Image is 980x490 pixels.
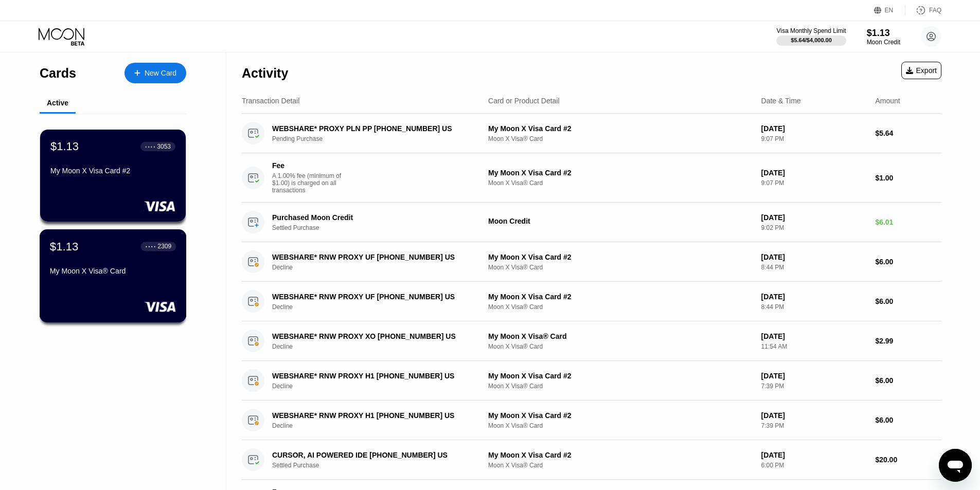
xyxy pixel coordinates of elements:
[272,224,487,231] div: Settled Purchase
[874,5,905,15] div: EN
[488,411,753,420] div: My Moon X Visa Card #2
[488,303,753,311] div: Moon X Visa® Card
[242,440,941,480] div: CURSOR, AI POWERED IDE [PHONE_NUMBER] USSettled PurchaseMy Moon X Visa Card #2Moon X Visa® Card[D...
[50,267,176,275] div: My Moon X Visa® Card
[488,293,753,301] div: My Moon X Visa Card #2
[242,282,941,321] div: WEBSHARE* RNW PROXY UF [PHONE_NUMBER] USDeclineMy Moon X Visa Card #2Moon X Visa® Card[DATE]8:44 ...
[272,124,472,133] div: WEBSHARE* PROXY PLN PP [PHONE_NUMBER] US
[272,253,472,261] div: WEBSHARE* RNW PROXY UF [PHONE_NUMBER] US
[867,28,900,39] div: $1.13
[272,213,472,222] div: Purchased Moon Credit
[761,213,867,222] div: [DATE]
[761,383,867,390] div: 7:39 PM
[124,63,186,83] div: New Card
[776,27,846,46] div: Visa Monthly Spend Limit$5.64/$4,000.00
[272,172,349,194] div: A 1.00% fee (minimum of $1.00) is charged on all transactions
[488,179,753,187] div: Moon X Visa® Card
[488,451,753,459] div: My Moon X Visa Card #2
[272,293,472,301] div: WEBSHARE* RNW PROXY UF [PHONE_NUMBER] US
[272,161,344,170] div: Fee
[761,293,867,301] div: [DATE]
[488,264,753,271] div: Moon X Visa® Card
[761,169,867,177] div: [DATE]
[761,462,867,469] div: 6:00 PM
[791,37,832,43] div: $5.64 / $4,000.00
[761,372,867,380] div: [DATE]
[901,62,941,79] div: Export
[488,332,753,340] div: My Moon X Visa® Card
[761,179,867,187] div: 9:07 PM
[875,97,900,105] div: Amount
[488,343,753,350] div: Moon X Visa® Card
[875,337,941,345] div: $2.99
[272,135,487,142] div: Pending Purchase
[242,66,288,81] div: Activity
[50,140,79,153] div: $1.13
[488,169,753,177] div: My Moon X Visa Card #2
[488,383,753,390] div: Moon X Visa® Card
[488,462,753,469] div: Moon X Visa® Card
[242,153,941,203] div: FeeA 1.00% fee (minimum of $1.00) is charged on all transactionsMy Moon X Visa Card #2Moon X Visa...
[488,372,753,380] div: My Moon X Visa Card #2
[157,243,171,250] div: 2309
[488,135,753,142] div: Moon X Visa® Card
[875,218,941,226] div: $6.01
[242,401,941,440] div: WEBSHARE* RNW PROXY H1 [PHONE_NUMBER] USDeclineMy Moon X Visa Card #2Moon X Visa® Card[DATE]7:39 ...
[488,217,753,225] div: Moon Credit
[242,97,299,105] div: Transaction Detail
[242,242,941,282] div: WEBSHARE* RNW PROXY UF [PHONE_NUMBER] USDeclineMy Moon X Visa Card #2Moon X Visa® Card[DATE]8:44 ...
[761,451,867,459] div: [DATE]
[47,99,68,107] div: Active
[905,5,941,15] div: FAQ
[272,372,472,380] div: WEBSHARE* RNW PROXY H1 [PHONE_NUMBER] US
[761,343,867,350] div: 11:54 AM
[242,361,941,401] div: WEBSHARE* RNW PROXY H1 [PHONE_NUMBER] USDeclineMy Moon X Visa Card #2Moon X Visa® Card[DATE]7:39 ...
[776,27,846,34] div: Visa Monthly Spend Limit
[157,143,171,150] div: 3053
[761,224,867,231] div: 9:02 PM
[145,145,155,148] div: ● ● ● ●
[272,462,487,469] div: Settled Purchase
[875,416,941,424] div: $6.00
[145,69,176,78] div: New Card
[488,253,753,261] div: My Moon X Visa Card #2
[875,129,941,137] div: $5.64
[40,66,76,81] div: Cards
[867,28,900,46] div: $1.13Moon Credit
[272,264,487,271] div: Decline
[40,130,186,222] div: $1.13● ● ● ●3053My Moon X Visa Card #2
[867,39,900,46] div: Moon Credit
[761,97,801,105] div: Date & Time
[875,376,941,385] div: $6.00
[939,449,972,482] iframe: Button to launch messaging window
[875,174,941,182] div: $1.00
[272,383,487,390] div: Decline
[40,230,186,322] div: $1.13● ● ● ●2309My Moon X Visa® Card
[272,422,487,429] div: Decline
[761,264,867,271] div: 8:44 PM
[272,332,472,340] div: WEBSHARE* RNW PROXY XO [PHONE_NUMBER] US
[906,66,937,75] div: Export
[488,97,560,105] div: Card or Product Detail
[761,124,867,133] div: [DATE]
[761,422,867,429] div: 7:39 PM
[242,321,941,361] div: WEBSHARE* RNW PROXY XO [PHONE_NUMBER] USDeclineMy Moon X Visa® CardMoon X Visa® Card[DATE]11:54 A...
[272,343,487,350] div: Decline
[761,332,867,340] div: [DATE]
[488,422,753,429] div: Moon X Visa® Card
[875,456,941,464] div: $20.00
[761,135,867,142] div: 9:07 PM
[272,411,472,420] div: WEBSHARE* RNW PROXY H1 [PHONE_NUMBER] US
[875,297,941,305] div: $6.00
[146,245,156,248] div: ● ● ● ●
[242,203,941,242] div: Purchased Moon CreditSettled PurchaseMoon Credit[DATE]9:02 PM$6.01
[761,303,867,311] div: 8:44 PM
[885,7,894,14] div: EN
[50,240,79,253] div: $1.13
[272,303,487,311] div: Decline
[242,114,941,153] div: WEBSHARE* PROXY PLN PP [PHONE_NUMBER] USPending PurchaseMy Moon X Visa Card #2Moon X Visa® Card[D...
[272,451,472,459] div: CURSOR, AI POWERED IDE [PHONE_NUMBER] US
[761,411,867,420] div: [DATE]
[875,258,941,266] div: $6.00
